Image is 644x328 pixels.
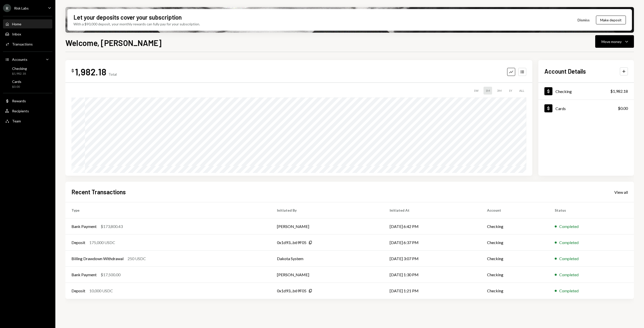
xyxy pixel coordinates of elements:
a: Team [3,116,52,125]
div: Risk Labs [14,6,29,10]
td: [DATE] 1:21 PM [384,283,481,299]
a: Inbox [3,29,52,38]
div: Billing Drawdown Withdrawal [71,256,124,262]
div: Bank Payment [71,223,97,229]
div: $ [71,68,74,73]
div: 1M [484,87,492,95]
button: Move money [595,35,634,48]
th: Status [549,202,634,218]
button: Dismiss [571,14,596,26]
td: [PERSON_NAME] [271,267,384,283]
div: Move money [601,39,622,44]
th: Initiated By [271,202,384,218]
div: 1W [472,87,480,95]
div: Deposit [71,240,85,246]
a: Home [3,19,52,28]
th: Account [481,202,548,218]
a: Recipients [3,106,52,115]
div: R [3,4,11,12]
a: Rewards [3,96,52,105]
a: Checking$1,982.18 [3,65,52,77]
div: Deposit [71,288,85,294]
div: Completed [559,256,579,262]
div: ALL [517,87,526,95]
div: 0x1d93...b69F05 [277,240,306,246]
td: [PERSON_NAME] [271,218,384,235]
td: Dakota System [271,251,384,267]
div: $173,800.43 [101,223,123,229]
div: $1,982.18 [12,72,27,76]
button: Make deposit [596,16,626,24]
div: Team [12,119,21,123]
a: View all [614,189,628,195]
div: Checking [12,66,27,71]
div: $17,500.00 [101,272,120,278]
a: Cards$0.00 [3,78,52,90]
td: Checking [481,267,548,283]
div: 250 USDC [128,256,146,262]
th: Type [65,202,271,218]
div: With a $90,000 deposit, your monthly rewards can fully pay for your subscription. [73,21,200,27]
td: [DATE] 1:30 PM [384,267,481,283]
div: $0.00 [12,85,21,89]
h2: Recent Transactions [71,188,126,196]
a: Cards$0.00 [538,100,634,117]
a: Accounts [3,55,52,64]
div: Cards [555,106,566,111]
td: [DATE] 6:37 PM [384,235,481,251]
div: 10,000 USDC [89,288,113,294]
div: Completed [559,223,579,229]
div: Cards [12,79,21,84]
div: 0x1d93...b69F05 [277,288,306,294]
td: Checking [481,283,548,299]
div: Checking [555,89,572,94]
div: $1,982.18 [610,88,628,94]
th: Initiated At [384,202,481,218]
a: Transactions [3,39,52,49]
div: Bank Payment [71,272,97,278]
div: Recipients [12,109,29,113]
td: [DATE] 3:07 PM [384,251,481,267]
td: [DATE] 6:42 PM [384,218,481,235]
div: 175,000 USDC [89,240,115,246]
div: Completed [559,272,579,278]
div: Inbox [12,32,21,36]
h1: Welcome, [PERSON_NAME] [65,38,162,48]
div: Completed [559,288,579,294]
td: Checking [481,235,548,251]
div: Total [108,72,117,76]
div: $0.00 [618,105,628,111]
div: Let your deposits cover your subscription [73,13,182,21]
div: 1,982.18 [75,66,106,77]
h2: Account Details [544,67,586,75]
td: Checking [481,218,548,235]
div: Rewards [12,99,26,103]
div: 1Y [507,87,514,95]
td: Checking [481,251,548,267]
div: 3M [495,87,504,95]
a: Checking$1,982.18 [538,83,634,100]
div: Completed [559,240,579,246]
div: Accounts [12,57,27,62]
div: Transactions [12,42,33,46]
div: Home [12,22,21,26]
